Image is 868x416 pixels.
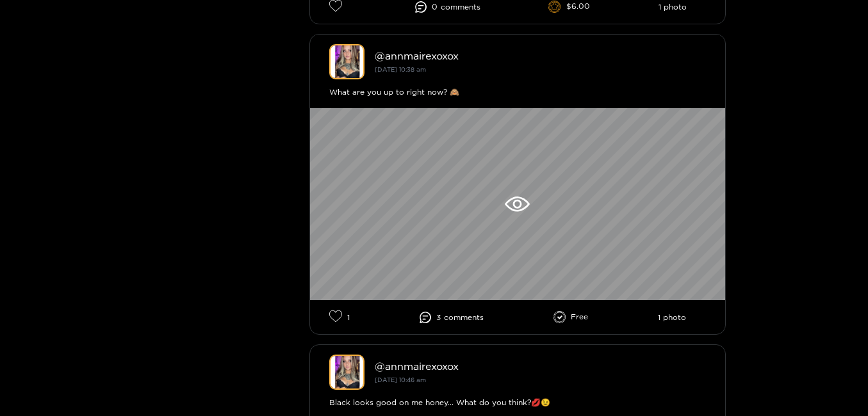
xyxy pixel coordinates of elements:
span: comment s [441,3,480,12]
li: 1 photo [658,313,686,322]
li: $6.00 [548,1,590,13]
small: [DATE] 10:38 am [375,66,426,73]
div: @ annmairexoxox [375,50,706,61]
span: comment s [444,313,484,322]
small: [DATE] 10:46 am [375,376,426,383]
div: Black looks good on me honey... What do you think?💋😉 [329,396,706,409]
li: 1 [329,310,350,324]
li: 0 [415,1,480,13]
li: 1 photo [659,3,687,12]
div: @ annmairexoxox [375,360,706,372]
img: annmairexoxox [329,355,364,390]
li: Free [553,311,589,324]
div: What are you up to right now? 🙈 [329,86,706,99]
li: 3 [420,312,484,323]
img: annmairexoxox [329,44,364,79]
